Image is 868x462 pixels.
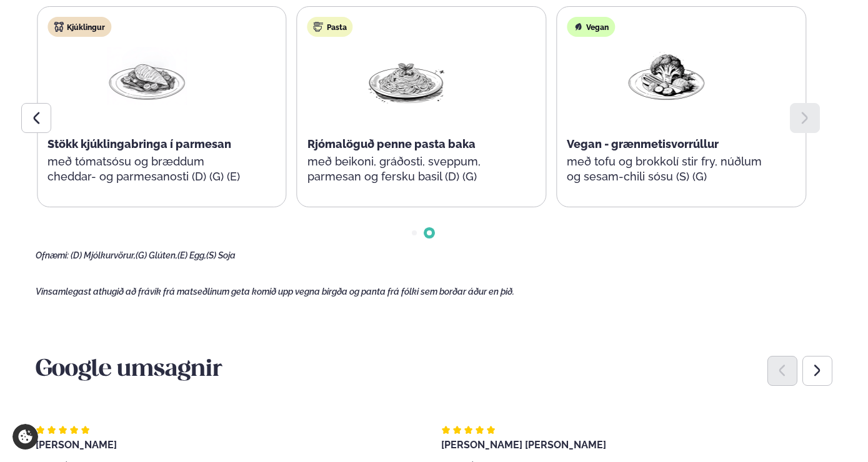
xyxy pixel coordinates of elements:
[427,230,432,235] span: Go to slide 2
[567,154,766,184] p: með tofu og brokkolí stir fry, núðlum og sesam-chili sósu (S) (G)
[71,250,136,260] span: (D) Mjólkurvörur,
[441,440,832,450] div: [PERSON_NAME] [PERSON_NAME]
[36,440,427,450] div: [PERSON_NAME]
[54,22,64,32] img: chicken.svg
[136,250,177,260] span: (G) Glúten,
[307,137,476,150] span: Rjómalöguð penne pasta baka
[36,250,69,260] span: Ofnæmi:
[802,356,832,386] div: Next slide
[47,17,111,37] div: Kjúklingur
[767,356,797,386] div: Previous slide
[206,250,236,260] span: (S) Soja
[47,137,231,150] span: Stökk kjúklingabringa í parmesan
[626,47,706,105] img: Vegan.png
[177,250,206,260] span: (E) Egg,
[12,424,38,450] a: Cookie settings
[412,230,417,235] span: Go to slide 1
[567,17,615,37] div: Vegan
[573,22,583,32] img: Vegan.svg
[36,287,514,297] span: Vinsamlegast athugið að frávik frá matseðlinum geta komið upp vegna birgða og panta frá fólki sem...
[47,154,246,184] p: með tómatsósu og bræddum cheddar- og parmesanosti (D) (G) (E)
[107,47,187,105] img: Chicken-breast.png
[307,154,506,184] p: með beikoni, gráðosti, sveppum, parmesan og fersku basil (D) (G)
[36,355,832,385] h3: Google umsagnir
[367,47,447,105] img: Spagetti.png
[307,17,353,37] div: Pasta
[314,22,324,32] img: pasta.svg
[567,137,719,150] span: Vegan - grænmetisvorrúllur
